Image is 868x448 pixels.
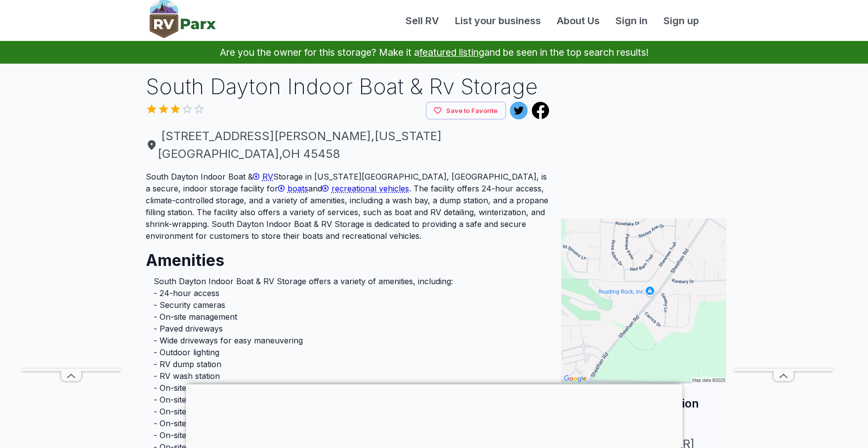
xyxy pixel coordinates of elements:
iframe: Advertisement [561,72,726,195]
a: featured listing [419,46,484,58]
li: - Security cameras [154,299,542,311]
li: - Wide driveways for easy maneuvering [154,335,542,346]
li: - On-site propane [154,382,542,394]
a: [STREET_ADDRESS][PERSON_NAME],[US_STATE][GEOGRAPHIC_DATA],OH 45458 [146,127,550,163]
button: Save to Favorite [426,102,506,120]
iframe: Advertisement [22,73,121,369]
a: recreational vehicles [322,184,409,193]
li: - On-site detailing services [154,417,542,429]
a: Sell RV [398,13,447,28]
li: - RV dump station [154,358,542,370]
li: South Dayton Indoor Boat & RV Storage offers a variety of amenities, including: [154,275,542,287]
span: boats [288,184,308,193]
a: Sign in [608,13,656,28]
li: - Paved driveways [154,323,542,335]
a: List your business [447,13,549,28]
a: RV [253,172,273,182]
p: Are you the owner for this storage? Make it a and be seen in the top search results! [12,41,856,64]
h1: South Dayton Indoor Boat & Rv Storage [146,72,550,102]
span: [STREET_ADDRESS][PERSON_NAME] , [US_STATE][GEOGRAPHIC_DATA] , OH 45458 [146,127,550,163]
li: - RV wash station [154,370,542,382]
li: - Outdoor lighting [154,346,542,358]
a: Sign up [656,13,707,28]
li: - On-site storage units [154,429,542,441]
li: - On-site management [154,311,542,323]
h2: Amenities [146,242,550,271]
a: boats [278,184,308,193]
iframe: Advertisement [186,384,682,446]
span: RV [262,172,273,182]
li: - On-site repair services [154,406,542,417]
li: - On-site parts and accessories [154,394,542,406]
img: Map for South Dayton Indoor Boat & Rv Storage [561,219,726,383]
span: recreational vehicles [331,184,409,193]
p: South Dayton Indoor Boat & Storage in [US_STATE][GEOGRAPHIC_DATA], [GEOGRAPHIC_DATA], is a secure... [146,171,550,242]
li: - 24-hour access [154,287,542,299]
iframe: Advertisement [734,73,833,369]
a: About Us [549,13,608,28]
